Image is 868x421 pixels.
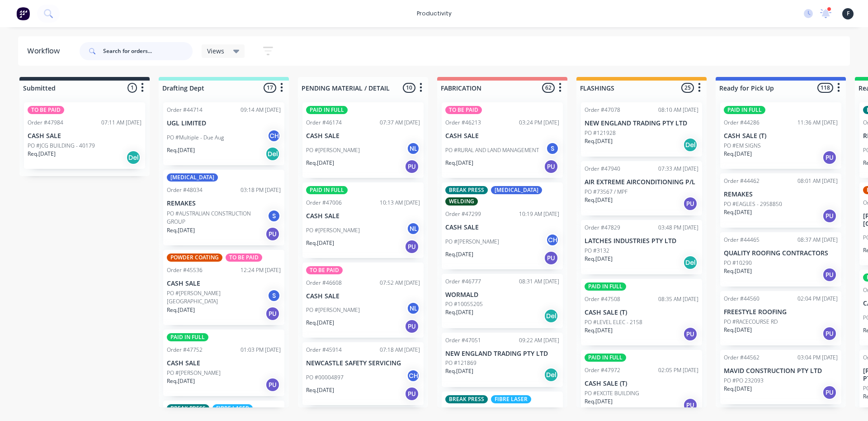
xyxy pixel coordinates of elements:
p: Req. [DATE] [585,397,613,406]
input: Search for orders... [103,42,193,60]
div: Order #47006 [306,199,342,207]
div: 12:24 PM [DATE] [241,266,281,274]
div: Order #45914 [306,346,342,354]
div: CH [546,233,559,247]
div: POWDER COATING [167,254,222,262]
div: FIBRE LASER [491,395,531,403]
div: 07:33 AM [DATE] [658,165,698,173]
div: Order #47078 [585,106,620,114]
div: PU [405,159,419,174]
div: TO BE PAIDOrder #4798407:11 AM [DATE]CASH SALEPO #JCG BUILDING - 40179Req.[DATE]Del [24,102,145,169]
div: 08:31 AM [DATE] [519,277,559,286]
div: PU [265,378,280,392]
div: Order #4591407:18 AM [DATE]NEWCASTLE SAFETY SERVICINGPO #00004897CHReq.[DATE]PU [302,342,424,405]
p: Req. [DATE] [167,146,195,154]
div: Order #4456203:04 PM [DATE]MAVID CONSTRUCTION PTY LTDPO #PO 232093Req.[DATE]PU [720,350,841,404]
div: Order #47299 [445,210,481,218]
div: Order #47752 [167,346,203,354]
div: Order #46213 [445,119,481,127]
p: CASH SALE [167,280,281,287]
div: CH [267,129,281,143]
p: Req. [DATE] [167,226,195,234]
p: PO #00004897 [306,373,344,382]
div: Order #48034 [167,186,203,194]
div: PU [265,306,280,321]
p: QUALITY ROOFING CONTRACTORS [724,249,838,257]
div: NL [406,142,420,155]
div: PU [683,398,698,412]
div: Order #4446508:37 AM [DATE]QUALITY ROOFING CONTRACTORSPO #10290Req.[DATE]PU [720,232,841,287]
div: PU [405,239,419,254]
div: 03:04 PM [DATE] [797,354,838,362]
div: NL [406,301,420,315]
div: Order #4456002:04 PM [DATE]FREESTYLE ROOFINGPO #RACECOURSE RDReq.[DATE]PU [720,291,841,345]
div: Order #44462 [724,177,759,185]
p: CASH SALE [306,292,420,300]
p: Req. [DATE] [724,267,752,275]
p: Req. [DATE] [445,367,473,375]
p: PO #Multiple - Due Aug [167,134,224,142]
div: PAID IN FULLOrder #4617407:37 AM [DATE]CASH SALEPO #[PERSON_NAME]NLReq.[DATE]PU [302,102,424,178]
div: [MEDICAL_DATA] [167,173,218,182]
div: 09:14 AM [DATE] [241,106,281,114]
div: PAID IN FULL [167,333,208,341]
div: PU [683,196,698,211]
p: Req. [DATE] [445,250,473,258]
p: PO #10055205 [445,300,483,308]
div: PAID IN FULL [306,106,348,114]
p: CASH SALE (T) [724,132,838,140]
p: PO #121928 [585,129,616,137]
div: TO BE PAIDOrder #4621303:24 PM [DATE]CASH SALEPO #RURAL AND LAND MANAGEMENTSReq.[DATE]PU [442,102,563,178]
div: PU [822,209,837,223]
p: FREESTYLE ROOFING [724,308,838,316]
div: 08:37 AM [DATE] [797,236,838,244]
div: 03:48 PM [DATE] [658,224,698,232]
div: S [267,289,281,302]
div: TO BE PAID [306,266,343,274]
p: PO #EAGLES - 2958850 [724,200,782,208]
p: Req. [DATE] [445,308,473,316]
div: 03:18 PM [DATE] [241,186,281,194]
div: BREAK PRESS[MEDICAL_DATA]WELDINGOrder #4729910:19 AM [DATE]CASH SALEPO #[PERSON_NAME]CHReq.[DATE]PU [442,182,563,269]
p: PO #73567 / MPF [585,188,627,196]
p: Req. [DATE] [585,326,613,335]
div: Order #44562 [724,354,759,362]
div: 07:52 AM [DATE] [380,279,420,287]
div: Workflow [27,46,64,57]
div: BREAK PRESS [445,395,488,403]
div: BREAK PRESS [167,404,209,412]
p: Req. [DATE] [724,326,752,334]
div: Order #4446208:01 AM [DATE]REMAKESPO #EAGLES - 2958850Req.[DATE]PU [720,173,841,228]
div: Order #44560 [724,295,759,303]
div: S [546,142,559,155]
div: Order #4782903:48 PM [DATE]LATCHES INDUSTRIES PTY LTDPO #3132Req.[DATE]Del [581,220,702,274]
div: Order #47984 [28,119,63,127]
div: PU [544,251,558,265]
p: PO #RURAL AND LAND MANAGEMENT [445,146,539,154]
div: Order #4794007:33 AM [DATE]AIR EXTREME AIRCONDITIONING P/LPO #73567 / MPFReq.[DATE]PU [581,161,702,215]
p: PO #[PERSON_NAME] [445,238,499,246]
p: PO #[PERSON_NAME][GEOGRAPHIC_DATA] [167,289,267,306]
p: Req. [DATE] [167,306,195,314]
p: Req. [DATE] [724,150,752,158]
div: 08:01 AM [DATE] [797,177,838,185]
div: Order #4707808:10 AM [DATE]NEW ENGLAND TRADING PTY LTDPO #121928Req.[DATE]Del [581,102,702,157]
p: AIR EXTREME AIRCONDITIONING P/L [585,178,698,186]
div: PAID IN FULLOrder #4750808:35 AM [DATE]CASH SALE (T)PO #LEVEL ELEC - 2158Req.[DATE]PU [581,279,702,345]
p: CASH SALE [306,132,420,140]
p: CASH SALE [28,132,142,140]
p: Req. [DATE] [724,208,752,216]
p: NEWCASTLE SAFETY SERVICING [306,359,420,367]
div: PAID IN FULLOrder #4775201:03 PM [DATE]CASH SALEPO #[PERSON_NAME]Req.[DATE]PU [163,330,284,396]
div: Order #4705109:22 AM [DATE]NEW ENGLAND TRADING PTY LTDPO #121869Req.[DATE]Del [442,333,563,387]
p: CASH SALE (T) [585,380,698,388]
div: Del [683,255,698,270]
div: CH [406,369,420,383]
div: PAID IN FULL [724,106,765,114]
span: F [847,10,849,18]
p: PO #LEVEL ELEC - 2158 [585,318,642,326]
p: PO #EM SIGNS [724,142,761,150]
p: Req. [DATE] [306,319,334,327]
p: PO #EXCITE BUILDING [585,389,639,397]
div: PU [544,159,558,174]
